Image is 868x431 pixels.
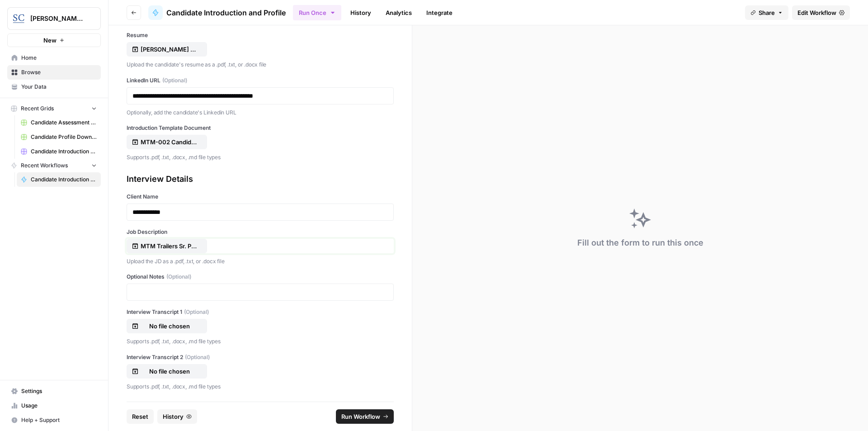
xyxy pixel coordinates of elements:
button: [PERSON_NAME] Resume.pdf [127,42,207,57]
a: Edit Workflow [792,5,850,20]
p: Supports .pdf, .txt, .docx, .md file types [127,382,394,391]
button: Run Once [293,5,341,20]
span: (Optional) [184,308,209,316]
a: Integrate [421,5,458,20]
p: Optionally, add the candidate's Linkedin URL [127,108,394,117]
p: [PERSON_NAME] Resume.pdf [141,45,198,54]
span: Home [21,54,97,62]
label: LinkedIn URL [127,76,394,85]
span: [PERSON_NAME] [GEOGRAPHIC_DATA] [30,14,85,23]
button: Share [745,5,788,20]
a: Candidate Introduction Download Sheet [17,144,101,159]
label: Resume [127,31,394,39]
span: Edit Workflow [797,8,836,17]
span: (Optional) [185,353,210,361]
p: MTM Trailers Sr. Production Mgr. Recruitment Profile.pdf [141,242,198,251]
p: MTM-002 Candidate Introduction Template.docx [141,137,198,147]
button: Help + Support [7,413,101,427]
span: (Optional) [162,76,187,85]
button: No file chosen [127,364,207,379]
span: Help + Support [21,416,97,424]
a: Home [7,51,101,65]
a: Candidate Introduction and Profile [17,172,101,187]
span: (Optional) [166,273,191,281]
p: No file chosen [141,322,198,331]
a: Usage [7,398,101,413]
p: Supports .pdf, .txt, .docx, .md file types [127,337,394,346]
label: Client Name [127,193,394,201]
span: Candidate Introduction and Profile [31,175,97,184]
a: Browse [7,65,101,80]
a: History [345,5,377,20]
button: Run Workflow [336,409,394,424]
label: Introduction Template Document [127,124,394,132]
label: Interview Transcript 2 [127,353,394,361]
span: Usage [21,402,97,410]
button: MTM Trailers Sr. Production Mgr. Recruitment Profile.pdf [127,239,207,253]
button: No file chosen [127,319,207,333]
span: Candidate Assessment Download Sheet [31,118,97,127]
div: Interview Details [127,173,394,185]
a: Candidate Assessment Download Sheet [17,115,101,130]
button: History [157,409,197,424]
a: Candidate Introduction and Profile [148,5,286,20]
span: Run Workflow [341,412,380,421]
span: Your Data [21,83,97,91]
button: Recent Grids [7,102,101,115]
button: Recent Workflows [7,159,101,172]
span: Candidate Profile Download Sheet [31,133,97,141]
span: Candidate Introduction Download Sheet [31,147,97,156]
span: New [43,36,57,45]
span: Share [759,8,775,17]
span: Reset [132,412,148,421]
label: Interview Transcript 1 [127,308,394,316]
a: Settings [7,384,101,398]
button: Workspace: Stanton Chase Nashville [7,7,101,30]
label: Job Description [127,228,394,236]
p: Upload the JD as a .pdf, .txt, or .docx file [127,257,394,266]
img: Stanton Chase Nashville Logo [10,10,27,27]
span: Browse [21,68,97,76]
a: Your Data [7,80,101,94]
p: No file chosen [141,367,198,376]
p: Upload the candidate's resume as a .pdf, .txt, or .docx file [127,60,394,69]
span: Recent Grids [21,104,54,113]
a: Candidate Profile Download Sheet [17,130,101,144]
a: Analytics [380,5,417,20]
span: Settings [21,387,97,395]
p: Supports .pdf, .txt, .docx, .md file types [127,153,394,162]
button: New [7,33,101,47]
button: Reset [127,409,154,424]
span: Candidate Introduction and Profile [166,7,286,18]
span: Recent Workflows [21,161,68,170]
span: History [163,412,184,421]
button: MTM-002 Candidate Introduction Template.docx [127,135,207,149]
label: Optional Notes [127,273,394,281]
div: Fill out the form to run this once [577,237,703,249]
